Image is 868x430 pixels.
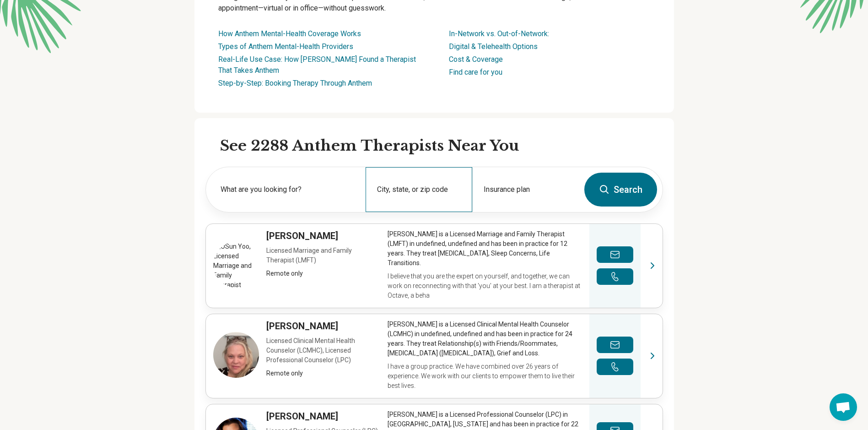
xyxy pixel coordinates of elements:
[597,359,633,375] button: Make a phone call
[449,68,502,76] a: Find care for you
[221,184,355,195] label: What are you looking for?
[597,246,633,263] button: Send a message
[584,173,657,207] button: Search
[220,136,663,156] h2: See 2288 Anthem Therapists Near You
[449,42,538,51] a: Digital & Telehealth Options
[449,29,549,38] a: In-Network vs. Out-of-Network:
[218,55,416,75] a: Real-Life Use Case: How [PERSON_NAME] Found a Therapist That Takes Anthem
[218,42,353,51] a: Types of Anthem Mental-Health Providers
[218,79,372,87] a: Step-by-Step: Booking Therapy Through Anthem
[597,268,633,285] button: Make a phone call
[597,337,633,353] button: Send a message
[218,29,361,38] a: How Anthem Mental-Health Coverage Works
[830,393,857,421] a: Open chat
[449,55,503,64] a: Cost & Coverage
